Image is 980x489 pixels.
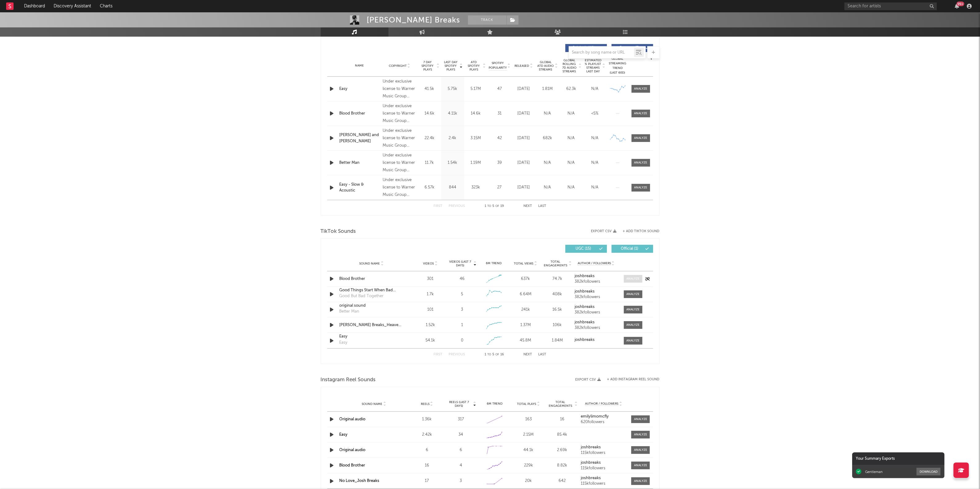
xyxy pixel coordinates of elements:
[575,280,617,284] div: 382k followers
[585,86,605,92] div: N/A
[511,337,540,344] div: 45.8M
[547,400,574,408] span: Total Engagements
[575,338,617,342] a: joshbreaks
[489,86,510,92] div: 47
[420,160,440,166] div: 11.7k
[340,479,380,483] a: No Love_Josh Breaks
[445,463,476,469] div: 4
[448,260,473,267] span: Videos (last 7 days)
[581,476,601,480] strong: joshbreaks
[489,184,510,191] div: 27
[443,160,463,166] div: 1.54k
[420,111,440,117] div: 14.6k
[340,182,380,194] a: Easy - Slow & Acoustic
[420,86,440,92] div: 41.5k
[383,127,416,149] div: Under exclusive license to Warner Music Group Germany Holding GmbH, © 2024 [PERSON_NAME]
[547,416,578,422] div: 16
[543,276,571,282] div: 74.7k
[513,463,544,469] div: 229k
[575,289,617,294] a: joshbreaks
[865,470,883,474] div: Gentleman
[340,303,404,309] a: original sound
[412,416,442,422] div: 1.36k
[479,402,510,406] div: 6M Trend
[383,176,416,199] div: Under exclusive license to Warner Music Group Germany Holding GmbH, © 2024 [PERSON_NAME]
[321,376,376,384] span: Instagram Reel Sounds
[581,451,627,455] div: 115k followers
[340,309,360,315] div: Better Man
[543,337,571,344] div: 1.84M
[585,160,605,166] div: N/A
[340,86,380,92] a: Easy
[575,274,617,278] a: joshbreaks
[617,230,660,233] button: + Add TikTok Sound
[489,135,510,141] div: 42
[449,353,465,356] button: Previous
[575,274,595,278] strong: joshbreaks
[460,276,465,282] div: 46
[420,60,436,71] span: 7 Day Spotify Plays
[412,478,442,484] div: 17
[537,184,558,191] div: N/A
[445,416,476,422] div: 317
[389,64,407,68] span: Copyright
[443,60,459,71] span: Last Day Spotify Plays
[443,111,463,117] div: 4.11k
[561,160,582,166] div: N/A
[852,452,945,465] div: Your Summary Exports
[575,338,595,342] strong: joshbreaks
[340,333,404,340] a: Easy
[321,228,356,235] span: TikTok Sounds
[539,353,547,356] button: Last
[561,184,582,191] div: N/A
[416,322,445,328] div: 1.52k
[581,476,627,480] a: joshbreaks
[547,432,578,438] div: 85.4k
[340,322,404,328] div: [PERSON_NAME] Breaks_Heaven is a Place on Earth
[466,86,486,92] div: 5.17M
[360,262,380,265] span: Sound Name
[340,276,404,282] a: Blood Brother
[340,63,380,68] div: Name
[412,463,442,469] div: 16
[537,60,554,71] span: Global ATD Audio Streams
[561,111,582,117] div: N/A
[578,261,611,265] span: Author / Followers
[489,160,510,166] div: 39
[547,463,578,469] div: 8.82k
[511,307,540,313] div: 241k
[383,152,416,174] div: Under exclusive license to Warner Music Group Germany Holding GmbH, © 2024 [PERSON_NAME]
[443,135,463,141] div: 2.4k
[416,276,445,282] div: 301
[466,111,486,117] div: 14.6k
[581,445,627,450] a: joshbreaks
[514,160,534,166] div: [DATE]
[575,320,595,324] strong: joshbreaks
[515,64,529,68] span: Released
[537,160,558,166] div: N/A
[412,447,442,453] div: 6
[524,204,532,208] button: Next
[569,247,598,251] span: UGC ( 15 )
[575,305,617,309] a: joshbreaks
[445,478,476,484] div: 3
[537,111,558,117] div: N/A
[514,184,534,191] div: [DATE]
[495,205,499,208] span: of
[445,400,473,408] span: Reels (last 7 days)
[495,353,499,356] span: of
[601,378,660,381] div: + Add Instagram Reel Sound
[616,247,644,251] span: Official ( 1 )
[340,287,404,293] a: Good Things Start When Bad Things End_Josh Breaks
[412,432,442,438] div: 2.42k
[543,322,571,328] div: 106k
[513,478,544,484] div: 20k
[581,420,627,424] div: 620 followers
[466,160,486,166] div: 1.19M
[575,378,601,382] button: Export CSV
[434,353,443,356] button: First
[844,2,937,10] input: Search for artists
